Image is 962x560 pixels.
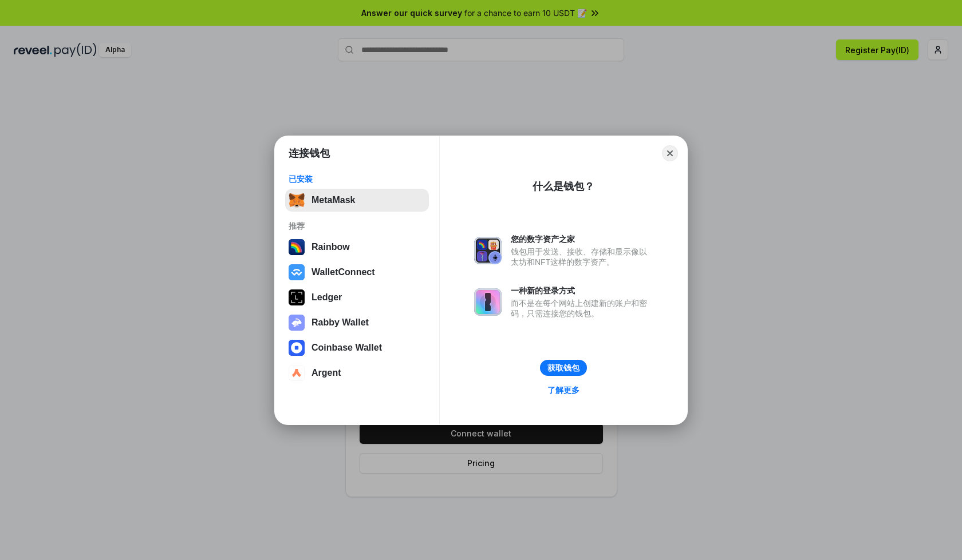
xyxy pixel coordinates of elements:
[474,237,502,264] img: svg+xml,%3Csvg%20xmlns%3D%22http%3A%2F%2Fwww.w3.org%2F2000%2Fsvg%22%20fill%3D%22none%22%20viewBox...
[547,363,579,373] div: 获取钱包
[547,385,579,395] div: 了解更多
[511,247,653,267] div: 钱包用于发送、接收、存储和显示像以太坊和NFT这样的数字资产。
[662,145,678,161] button: Close
[285,286,429,309] button: Ledger
[289,315,305,331] img: svg+xml,%3Csvg%20xmlns%3D%22http%3A%2F%2Fwww.w3.org%2F2000%2Fsvg%22%20fill%3D%22none%22%20viewBox...
[312,267,375,277] div: WalletConnect
[312,317,369,328] div: Rabby Wallet
[285,236,429,259] button: Rainbow
[541,383,586,398] a: 了解更多
[533,180,594,193] div: 什么是钱包？
[289,174,425,184] div: 已安装
[289,365,305,381] img: svg+xml,%3Csvg%20width%3D%2228%22%20height%3D%2228%22%20viewBox%3D%220%200%2028%2028%22%20fill%3D...
[511,298,653,319] div: 而不是在每个网站上创建新的账户和密码，只需连接您的钱包。
[289,146,330,160] h1: 连接钱包
[285,362,429,384] button: Argent
[312,343,382,353] div: Coinbase Wallet
[285,336,429,359] button: Coinbase Wallet
[289,340,305,356] img: svg+xml,%3Csvg%20width%3D%2228%22%20height%3D%2228%22%20viewBox%3D%220%200%2028%2028%22%20fill%3D...
[312,368,341,378] div: Argent
[289,192,305,208] img: svg+xml,%3Csvg%20fill%3D%22none%22%20height%3D%2233%22%20viewBox%3D%220%200%2035%2033%22%20width%...
[285,261,429,284] button: WalletConnect
[312,195,355,205] div: MetaMask
[312,242,350,252] div: Rainbow
[289,289,305,305] img: svg+xml,%3Csvg%20xmlns%3D%22http%3A%2F%2Fwww.w3.org%2F2000%2Fsvg%22%20width%3D%2228%22%20height%3...
[285,311,429,334] button: Rabby Wallet
[285,189,429,212] button: MetaMask
[289,264,305,280] img: svg+xml,%3Csvg%20width%3D%2228%22%20height%3D%2228%22%20viewBox%3D%220%200%2028%2028%22%20fill%3D...
[511,234,653,244] div: 您的数字资产之家
[289,221,425,231] div: 推荐
[474,288,502,316] img: svg+xml,%3Csvg%20xmlns%3D%22http%3A%2F%2Fwww.w3.org%2F2000%2Fsvg%22%20fill%3D%22none%22%20viewBox...
[289,239,305,255] img: svg+xml,%3Csvg%20width%3D%22120%22%20height%3D%22120%22%20viewBox%3D%220%200%20120%20120%22%20fil...
[312,292,342,303] div: Ledger
[511,285,653,296] div: 一种新的登录方式
[540,360,587,376] button: 获取钱包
